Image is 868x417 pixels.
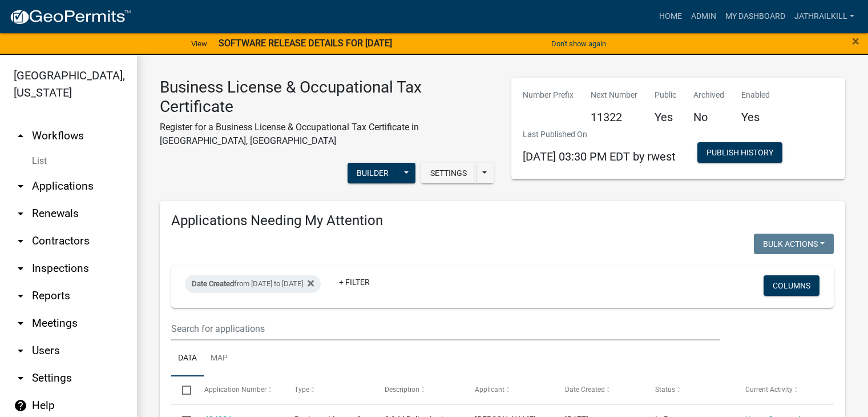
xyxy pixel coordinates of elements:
[185,275,321,293] div: from [DATE] to [DATE]
[14,262,27,275] i: arrow_drop_down
[171,317,720,340] input: Search for applications
[693,89,724,101] p: Archived
[591,110,637,124] h5: 11322
[14,179,27,193] i: arrow_drop_down
[14,207,27,220] i: arrow_drop_down
[187,34,212,53] a: View
[741,110,770,124] h5: Yes
[764,275,819,296] button: Columns
[554,376,644,404] datatable-header-cell: Date Created
[374,376,464,404] datatable-header-cell: Description
[171,376,193,404] datatable-header-cell: Select
[14,344,27,358] i: arrow_drop_down
[219,38,392,49] strong: SOFTWARE RELEASE DETAILS FOR [DATE]
[14,289,27,303] i: arrow_drop_down
[721,6,790,27] a: My Dashboard
[697,149,782,158] wm-modal-confirm: Workflow Publish History
[523,129,676,141] p: Last Published On
[745,386,793,394] span: Current Activity
[14,399,27,412] i: help
[852,34,859,48] button: Close
[475,386,504,394] span: Applicant
[14,316,27,330] i: arrow_drop_down
[330,272,379,292] a: + Filter
[693,110,724,124] h5: No
[204,340,235,377] a: Map
[591,89,637,101] p: Next Number
[171,212,834,229] h4: Applications Needing My Attention
[385,386,419,394] span: Description
[790,6,859,27] a: Jathrailkill
[283,376,373,404] datatable-header-cell: Type
[547,34,611,53] button: Don't show again
[14,371,27,385] i: arrow_drop_down
[754,234,834,254] button: Bulk Actions
[193,376,283,404] datatable-header-cell: Application Number
[421,163,476,183] button: Settings
[14,234,27,248] i: arrow_drop_down
[464,376,554,404] datatable-header-cell: Applicant
[565,386,605,394] span: Date Created
[644,376,734,404] datatable-header-cell: Status
[655,89,676,101] p: Public
[741,89,770,101] p: Enabled
[294,386,309,394] span: Type
[655,110,676,124] h5: Yes
[204,386,267,394] span: Application Number
[687,6,721,27] a: Admin
[697,142,782,163] button: Publish History
[192,279,234,288] span: Date Created
[523,89,574,101] p: Number Prefix
[655,6,687,27] a: Home
[171,340,204,377] a: Data
[160,78,494,116] h3: Business License & Occupational Tax Certificate
[655,386,675,394] span: Status
[734,376,825,404] datatable-header-cell: Current Activity
[348,163,398,183] button: Builder
[160,121,494,148] p: Register for a Business License & Occupational Tax Certificate in [GEOGRAPHIC_DATA], [GEOGRAPHIC_...
[852,33,859,49] span: ×
[523,150,676,163] span: [DATE] 03:30 PM EDT by rwest
[14,129,27,143] i: arrow_drop_up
